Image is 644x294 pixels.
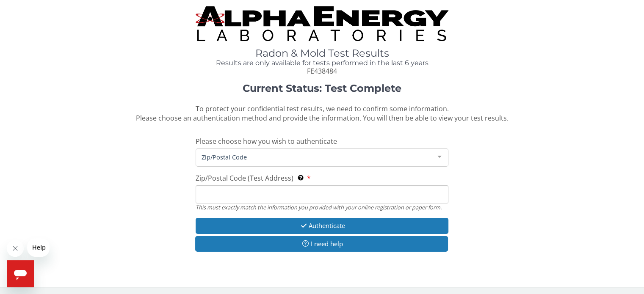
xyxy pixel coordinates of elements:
span: Please choose how you wish to authenticate [196,137,337,146]
img: TightCrop.jpg [196,6,448,41]
span: FE438484 [307,66,337,76]
iframe: Message from company [27,238,50,257]
span: To protect your confidential test results, we need to confirm some information. Please choose an ... [135,104,508,123]
strong: Current Status: Test Complete [243,82,401,94]
button: Authenticate [196,218,448,234]
span: Zip/Postal Code [199,152,431,162]
span: Zip/Postal Code (Test Address) [196,173,293,183]
button: I need help [195,236,448,252]
iframe: Close message [7,240,24,257]
h4: Results are only available for tests performed in the last 6 years [196,59,448,67]
div: This must exactly match the information you provided with your online registration or paper form. [196,203,448,211]
h1: Radon & Mold Test Results [196,48,448,59]
iframe: Button to launch messaging window [7,260,34,287]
